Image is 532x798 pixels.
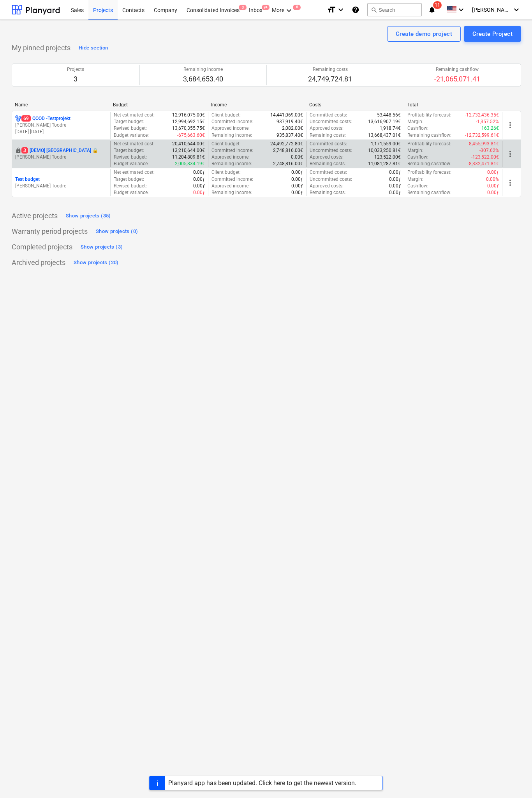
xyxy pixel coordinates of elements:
[211,112,241,118] p: Client budget :
[114,154,147,161] p: Revised budget :
[183,66,223,73] p: Remaining income
[428,5,436,14] i: notifications
[12,258,65,267] p: Archived projects
[368,147,401,154] p: 10,033,250.81€
[407,118,423,125] p: Margin :
[114,112,155,118] p: Net estimated cost :
[512,5,521,14] i: keyboard_arrow_down
[407,161,451,167] p: Remaining cashflow :
[310,125,344,132] p: Approved costs :
[291,189,303,196] p: 0.00ƒ
[291,169,303,176] p: 0.00ƒ
[284,6,294,15] i: keyboard_arrow_down
[12,211,58,221] p: Active projects
[310,118,352,125] p: Uncommitted costs :
[310,132,346,139] p: Remaining costs :
[291,154,303,161] p: 0.00€
[377,112,401,118] p: 53,448.56€
[487,169,499,176] p: 0.00ƒ
[114,169,155,176] p: Net estimated cost :
[114,176,144,183] p: Target budget :
[12,227,88,236] p: Warranty period projects
[465,112,499,118] p: -12,732,436.35€
[468,161,499,167] p: -8,332,471.81€
[94,225,140,238] button: Show projects (0)
[72,256,121,269] button: Show projects (20)
[407,147,423,154] p: Margin :
[486,176,499,183] p: 0.00%
[15,122,107,129] p: [PERSON_NAME] Toodre
[193,189,205,196] p: 0.00ƒ
[487,183,499,189] p: 0.00ƒ
[114,141,155,147] p: Net estimated cost :
[21,115,31,122] span: 69
[407,176,423,183] p: Margin :
[310,154,344,161] p: Approved costs :
[479,147,499,154] p: -307.62%
[172,141,205,147] p: 20,410,644.00€
[211,154,250,161] p: Approved income :
[371,141,401,147] p: 1,171,559.00€
[464,26,521,42] button: Create Project
[15,176,107,189] div: Test budget[PERSON_NAME] Toodre
[74,258,119,267] div: Show projects (20)
[15,147,107,161] div: 3[DEMO] [GEOGRAPHIC_DATA] 🔒[PERSON_NAME] Toodre
[193,183,205,189] p: 0.00ƒ
[262,5,270,10] span: 9+
[211,161,252,167] p: Remaining income :
[79,44,108,53] div: Hide section
[506,149,515,159] span: more_vert
[168,779,356,787] div: Planyard app has been updated. Click here to get the newest version.
[476,118,499,125] p: -1,357.52%
[368,132,401,139] p: 13,668,437.01€
[81,243,123,252] div: Show projects (3)
[64,210,113,222] button: Show projects (35)
[211,125,250,132] p: Approved income :
[277,132,303,139] p: 935,837.40€
[113,102,205,108] div: Budget
[172,125,205,132] p: 13,670,355.75€
[114,125,147,132] p: Revised budget :
[15,154,107,161] p: [PERSON_NAME] Toodre
[308,66,352,73] p: Remaining costs
[310,141,347,147] p: Committed costs :
[77,42,110,54] button: Hide section
[270,112,303,118] p: 14,441,069.00€
[211,169,241,176] p: Client budget :
[407,189,451,196] p: Remaining cashflow :
[291,176,303,183] p: 0.00ƒ
[15,115,21,122] div: Project has multi currencies enabled
[15,183,107,189] p: [PERSON_NAME] Toodre
[273,161,303,167] p: 2,748,816.00€
[21,115,70,122] p: QOOD - Testprojekt
[310,147,352,154] p: Uncommitted costs :
[368,118,401,125] p: 13,616,907.19€
[374,154,401,161] p: 123,522.00€
[79,241,125,253] button: Show projects (3)
[211,132,252,139] p: Remaining income :
[66,212,111,221] div: Show projects (35)
[172,118,205,125] p: 12,994,692.15€
[211,118,253,125] p: Committed income :
[114,118,144,125] p: Target budget :
[456,5,466,14] i: keyboard_arrow_down
[282,125,303,132] p: 2,082.00€
[367,3,422,16] button: Search
[310,189,346,196] p: Remaining costs :
[172,154,205,161] p: 11,204,809.81€
[310,176,352,183] p: Uncommitted costs :
[177,132,205,139] p: -675,663.60€
[114,161,149,167] p: Budget variance :
[493,761,532,798] div: Chat Widget
[352,5,359,14] i: Knowledge base
[336,5,345,14] i: keyboard_arrow_down
[211,176,253,183] p: Committed income :
[433,1,442,9] span: 11
[293,5,301,10] span: 6
[114,189,149,196] p: Budget variance :
[387,26,461,42] button: Create demo project
[506,120,515,130] span: more_vert
[211,141,241,147] p: Client budget :
[172,147,205,154] p: 13,210,644.00€
[239,5,247,10] span: 3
